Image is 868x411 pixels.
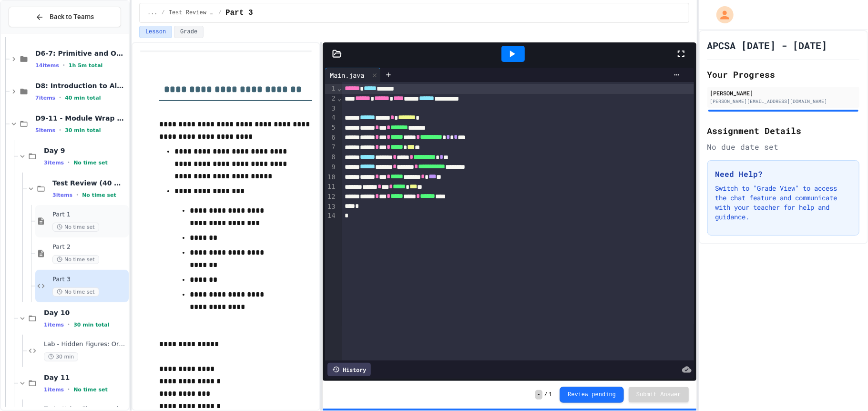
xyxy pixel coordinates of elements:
span: Back to Teams [50,12,94,22]
span: • [68,159,70,166]
span: No time set [73,387,108,393]
span: / [218,9,222,17]
span: 3 items [44,160,64,166]
div: [PERSON_NAME] [710,89,857,97]
span: / [544,391,548,399]
span: • [59,94,61,102]
button: Review pending [560,387,624,403]
span: Part 2 [52,243,127,251]
span: Test Review (40 mins) [169,9,214,17]
div: 14 [325,211,337,221]
div: Main.java [325,68,381,82]
span: 1 items [44,322,64,328]
div: History [327,363,371,376]
h3: Need Help? [715,168,851,180]
span: Submit Answer [636,391,681,399]
span: Part 3 [225,7,253,19]
span: D9-11 - Module Wrap Up [35,114,127,123]
span: No time set [52,288,99,297]
div: 3 [325,104,337,113]
span: Fold line [337,94,342,102]
span: 1 items [44,387,64,393]
div: My Account [706,4,736,26]
span: • [68,321,70,329]
button: Submit Answer [629,387,689,402]
span: 7 items [35,95,55,101]
span: Part 3 [52,276,127,284]
span: D6-7: Primitive and Object Types [35,49,127,58]
span: 30 min [44,352,78,361]
span: Day 10 [44,308,127,317]
span: D8: Introduction to Algorithms [35,82,127,90]
span: 1 [549,391,552,399]
div: Main.java [325,70,369,80]
div: 6 [325,133,337,143]
div: 4 [325,113,337,123]
span: No time set [52,223,99,232]
span: 14 items [35,62,59,69]
h1: APCSA [DATE] - [DATE] [707,39,827,52]
span: No time set [73,160,108,166]
span: • [59,126,61,134]
span: No time set [82,192,116,198]
span: • [76,191,78,199]
div: 5 [325,123,337,133]
button: Back to Teams [9,7,121,27]
div: 13 [325,202,337,212]
div: 9 [325,163,337,173]
span: 30 min total [73,322,109,328]
div: 11 [325,182,337,192]
button: Grade [174,26,204,38]
h2: Assignment Details [707,124,859,137]
span: ... [147,9,158,17]
span: 40 min total [65,95,101,101]
div: No due date set [707,141,859,153]
span: Fold line [337,84,342,92]
div: 2 [325,94,337,104]
span: Test Review (40 mins) [52,179,127,187]
span: 5 items [35,127,55,134]
div: [PERSON_NAME][EMAIL_ADDRESS][DOMAIN_NAME] [710,98,857,105]
div: 1 [325,84,337,94]
span: 1h 5m total [69,62,103,69]
div: 12 [325,192,337,202]
h2: Your Progress [707,68,859,81]
span: Lab - Hidden Figures: Orbital Velocity Calculator [44,340,127,349]
div: 7 [325,143,337,153]
span: 3 items [52,192,72,198]
span: • [63,62,65,69]
span: 30 min total [65,127,101,134]
span: No time set [52,255,99,264]
span: Day 11 [44,373,127,382]
p: Switch to "Grade View" to access the chat feature and communicate with your teacher for help and ... [715,184,851,222]
span: Part 1 [52,211,127,219]
div: 8 [325,153,337,163]
span: Day 9 [44,146,127,155]
button: Lesson [139,26,172,38]
span: • [68,386,70,393]
span: - [535,390,542,400]
div: 10 [325,173,337,183]
span: / [162,9,165,17]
